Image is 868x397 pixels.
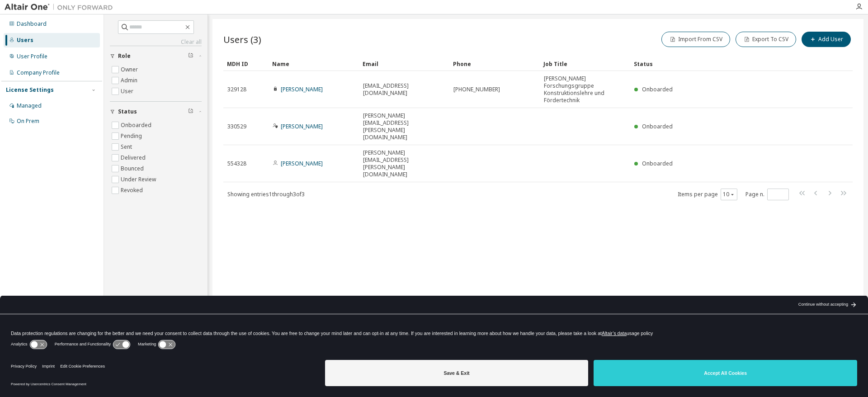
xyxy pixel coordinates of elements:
[223,33,261,46] span: Users (3)
[188,52,193,60] span: Clear filter
[121,174,158,185] label: Under Review
[363,82,445,97] span: [EMAIL_ADDRESS][DOMAIN_NAME]
[634,57,806,71] div: Status
[281,85,323,93] a: [PERSON_NAME]
[17,118,39,125] div: On Prem
[121,152,147,163] label: Delivered
[6,86,54,94] div: License Settings
[17,53,47,60] div: User Profile
[281,160,323,167] a: [PERSON_NAME]
[110,102,202,122] button: Status
[118,52,131,60] span: Role
[227,123,246,130] span: 330529
[227,57,265,71] div: MDH ID
[736,32,796,47] button: Export To CSV
[17,69,60,76] div: Company Profile
[281,123,323,130] a: [PERSON_NAME]
[121,86,135,97] label: User
[17,37,33,44] div: Users
[5,3,118,12] img: Altair One
[121,120,153,131] label: Onboarded
[121,131,144,142] label: Pending
[642,123,673,130] span: Onboarded
[802,32,851,47] button: Add User
[363,57,446,71] div: Email
[110,46,202,66] button: Role
[121,75,139,86] label: Admin
[453,86,500,93] span: [PHONE_NUMBER]
[188,108,193,115] span: Clear filter
[661,32,730,47] button: Import From CSV
[110,38,202,46] a: Clear all
[227,160,246,167] span: 554328
[121,64,140,75] label: Owner
[121,185,145,196] label: Revoked
[17,20,47,28] div: Dashboard
[272,57,355,71] div: Name
[121,142,134,152] label: Sent
[642,160,673,167] span: Onboarded
[227,190,305,198] span: Showing entries 1 through 3 of 3
[363,149,445,178] span: [PERSON_NAME][EMAIL_ADDRESS][PERSON_NAME][DOMAIN_NAME]
[17,102,42,109] div: Managed
[544,75,626,104] span: [PERSON_NAME] Forschungsgruppe Konstruktionslehre und Fördertechnik
[121,163,146,174] label: Bounced
[745,189,789,200] span: Page n.
[543,57,627,71] div: Job Title
[723,191,735,198] button: 10
[642,85,673,93] span: Onboarded
[118,108,137,115] span: Status
[678,189,737,200] span: Items per page
[227,86,246,93] span: 329128
[363,112,445,141] span: [PERSON_NAME][EMAIL_ADDRESS][PERSON_NAME][DOMAIN_NAME]
[453,57,536,71] div: Phone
